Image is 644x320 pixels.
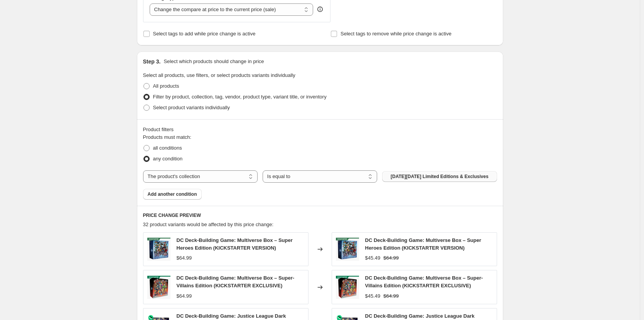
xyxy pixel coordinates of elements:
span: Filter by product, collection, tag, vendor, product type, variant title, or inventory [153,94,327,100]
span: any condition [153,156,183,162]
span: DC Deck-Building Game: Multiverse Box – Super-Villains Edition (KICKSTARTER EXCLUSIVE) [177,275,295,288]
div: $64.99 [177,292,192,300]
button: Black Friday Limited Editions & Exclusives [382,171,497,182]
div: help [316,5,324,13]
span: Select tags to add while price change is active [153,31,256,37]
img: DC_MV_DBG_PO_VIL_0A-2_80x.png [336,276,359,299]
img: DC_MV_DBG_KS_HERO_0B_80x.png [336,238,359,261]
span: DC Deck-Building Game: Multiverse Box – Super-Villains Edition (KICKSTARTER EXCLUSIVE) [365,275,483,288]
button: Add another condition [143,189,202,200]
strike: $64.99 [383,292,399,300]
h6: PRICE CHANGE PREVIEW [143,212,497,218]
span: [DATE][DATE] Limited Editions & Exclusives [391,173,489,180]
span: all conditions [153,145,182,151]
span: DC Deck-Building Game: Multiverse Box – Super Heroes Edition (KICKSTARTER VERSION) [177,237,293,251]
img: DC_MV_DBG_PO_VIL_0A-2_80x.png [147,276,170,299]
div: $64.99 [177,254,192,262]
span: Select product variants individually [153,105,230,110]
span: Select all products, use filters, or select products variants individually [143,72,295,78]
span: Products must match: [143,134,192,140]
span: All products [153,83,179,89]
p: Select which products should change in price [164,58,264,65]
span: Select tags to remove while price change is active [341,31,452,37]
div: Product filters [143,126,497,133]
img: DC_MV_DBG_KS_HERO_0B_80x.png [147,238,170,261]
div: $45.49 [365,254,381,262]
strike: $64.99 [383,254,399,262]
h2: Step 3. [143,58,161,65]
span: DC Deck-Building Game: Multiverse Box – Super Heroes Edition (KICKSTARTER VERSION) [365,237,481,251]
div: $45.49 [365,292,381,300]
span: 32 product variants would be affected by this price change: [143,222,274,227]
span: Add another condition [148,191,197,197]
